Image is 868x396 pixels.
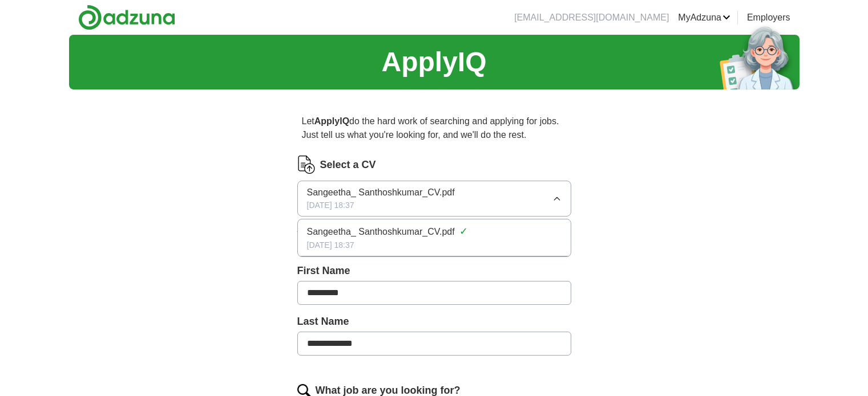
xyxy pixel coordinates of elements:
span: [DATE] 18:37 [307,199,354,211]
label: Last Name [297,314,571,329]
img: Adzuna logo [78,5,175,30]
h1: ApplyIQ [381,42,486,83]
span: Sangeetha_ Santhoshkumar_CV.pdf [307,186,455,199]
label: Select a CV [320,157,376,173]
img: CV Icon [297,156,316,174]
div: [DATE] 18:37 [307,239,562,251]
label: First Name [297,263,571,279]
span: Sangeetha_ Santhoshkumar_CV.pdf [307,225,455,239]
p: Let do the hard work of searching and applying for jobs. Just tell us what you're looking for, an... [297,110,571,146]
a: Employers [747,11,790,25]
span: ✓ [459,224,468,239]
li: [EMAIL_ADDRESS][DOMAIN_NAME] [514,11,669,25]
button: Sangeetha_ Santhoshkumar_CV.pdf[DATE] 18:37 [297,181,571,217]
a: MyAdzuna [678,11,730,25]
strong: ApplyIQ [314,116,349,126]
